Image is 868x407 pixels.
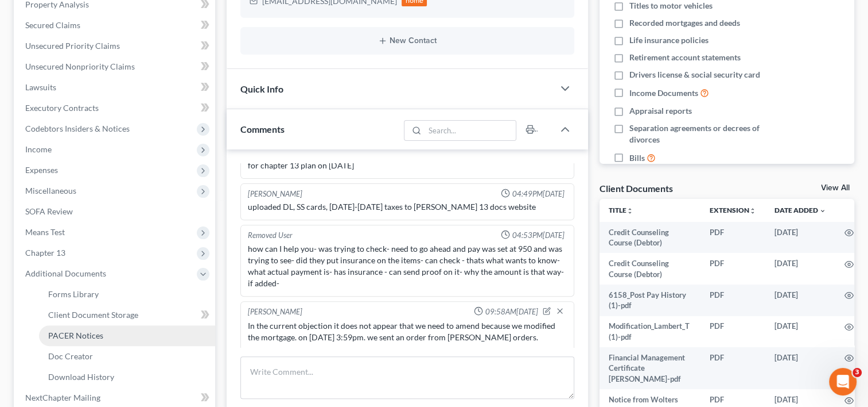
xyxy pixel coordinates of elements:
a: PACER Notices [39,325,215,346]
td: PDF [700,347,765,389]
span: Comments [240,124,285,135]
a: View All [821,184,850,192]
span: Executory Contracts [25,103,99,113]
a: Date Added expand_more [774,206,826,214]
td: [DATE] [765,222,835,254]
td: PDF [700,222,765,254]
div: [PERSON_NAME] [248,189,302,199]
span: 04:49PM[DATE] [512,189,565,199]
a: Unsecured Priority Claims [16,36,215,56]
i: unfold_more [749,208,756,214]
td: PDF [700,316,765,348]
span: PACER Notices [48,331,103,340]
span: NextChapter Mailing [25,393,100,402]
a: Client Document Storage [39,305,215,325]
span: Secured Claims [25,20,80,30]
div: uploaded DL, SS cards, [DATE]-[DATE] taxes to [PERSON_NAME] 13 docs website [248,201,567,213]
td: PDF [700,253,765,285]
div: [PERSON_NAME] [248,306,302,318]
div: how can I help you- was trying to check- need to go ahead and pay was set at 950 and was trying t... [248,243,567,289]
td: PDF [700,285,765,316]
span: Lawsuits [25,82,56,92]
div: Client Documents [600,182,673,194]
td: 6158_Post Pay History (1)-pdf [600,285,700,316]
span: Bills [629,152,645,164]
iframe: Intercom live chat [829,368,857,396]
button: New Contact [250,36,565,45]
td: Credit Counseling Course (Debtor) [600,253,700,285]
span: Quick Info [240,83,283,94]
span: Miscellaneous [25,186,76,195]
input: Search... [425,121,516,140]
span: Separation agreements or decrees of divorces [629,122,781,145]
span: Unsecured Priority Claims [25,41,120,51]
a: Executory Contracts [16,98,215,118]
div: In the current objection it does not appear that we need to amend because we modified the mortgag... [248,320,567,343]
td: Credit Counseling Course (Debtor) [600,222,700,254]
td: [DATE] [765,285,835,316]
a: Extensionunfold_more [710,206,756,214]
div: Removed User [248,230,293,241]
span: Expenses [25,165,58,175]
span: Appraisal reports [629,105,692,117]
span: Means Test [25,227,65,237]
span: Life insurance policies [629,34,709,46]
td: [DATE] [765,253,835,285]
span: Chapter 13 [25,248,65,258]
a: Doc Creator [39,346,215,367]
span: SOFA Review [25,206,73,216]
i: expand_more [819,208,826,214]
span: Retirement account statements [629,52,741,63]
span: 3 [853,368,862,377]
span: Drivers license & social security card [629,69,760,80]
td: Financial Management Certificate [PERSON_NAME]-pdf [600,347,700,389]
i: unfold_more [626,208,633,214]
span: 04:53PM[DATE] [512,230,565,241]
span: Unsecured Nonpriority Claims [25,62,135,71]
span: 09:58AM[DATE] [485,306,538,317]
span: Download History [48,372,114,382]
span: Additional Documents [25,268,106,278]
span: Income Documents [629,87,698,99]
span: Client Document Storage [48,310,138,320]
a: Download History [39,367,215,387]
td: Modification_Lambert_T (1)-pdf [600,316,700,348]
span: Forms Library [48,289,99,299]
a: Secured Claims [16,15,215,36]
span: Recorded mortgages and deeds [629,17,740,29]
a: Titleunfold_more [609,206,633,214]
a: SOFA Review [16,201,215,222]
span: Codebtors Insiders & Notices [25,124,130,133]
td: [DATE] [765,316,835,348]
a: Forms Library [39,284,215,305]
a: Unsecured Nonpriority Claims [16,56,215,77]
span: Income [25,144,52,154]
a: Lawsuits [16,77,215,98]
td: [DATE] [765,347,835,389]
span: Doc Creator [48,351,93,361]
